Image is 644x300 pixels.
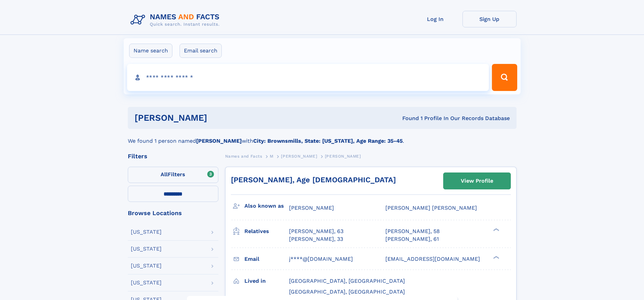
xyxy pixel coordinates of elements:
[131,229,162,235] div: [US_STATE]
[385,205,477,211] span: [PERSON_NAME] [PERSON_NAME]
[289,289,405,295] span: [GEOGRAPHIC_DATA], [GEOGRAPHIC_DATA]
[129,44,172,58] label: Name search
[135,114,305,122] h1: [PERSON_NAME]
[131,246,162,252] div: [US_STATE]
[244,253,289,265] h3: Email
[462,11,517,27] a: Sign Up
[128,11,225,29] img: Logo Names and Facts
[305,115,510,122] div: Found 1 Profile In Our Records Database
[253,138,403,144] b: City: Brownsmills, State: [US_STATE], Age Range: 35-45
[128,129,517,145] div: We found 1 person named with .
[408,11,462,27] a: Log In
[444,173,510,189] a: View Profile
[244,200,289,212] h3: Also known as
[289,278,405,284] span: [GEOGRAPHIC_DATA], [GEOGRAPHIC_DATA]
[281,152,317,160] a: [PERSON_NAME]
[492,228,500,232] div: ❯
[131,280,162,285] div: [US_STATE]
[461,173,493,189] div: View Profile
[131,263,162,269] div: [US_STATE]
[244,226,289,237] h3: Relatives
[231,176,396,184] a: [PERSON_NAME], Age [DEMOGRAPHIC_DATA]
[128,153,218,159] div: Filters
[289,235,343,243] a: [PERSON_NAME], 33
[270,152,273,160] a: M
[244,275,289,287] h3: Lived in
[492,255,500,259] div: ❯
[180,44,222,58] label: Email search
[127,64,489,91] input: search input
[385,235,439,243] a: [PERSON_NAME], 61
[161,171,168,178] span: All
[492,64,517,91] button: Search Button
[289,205,334,211] span: [PERSON_NAME]
[128,167,218,183] label: Filters
[325,154,361,159] span: [PERSON_NAME]
[281,154,317,159] span: [PERSON_NAME]
[385,256,480,262] span: [EMAIL_ADDRESS][DOMAIN_NAME]
[128,210,218,216] div: Browse Locations
[196,138,242,144] b: [PERSON_NAME]
[225,152,262,160] a: Names and Facts
[270,154,273,159] span: M
[385,228,440,235] a: [PERSON_NAME], 58
[289,228,343,235] a: [PERSON_NAME], 63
